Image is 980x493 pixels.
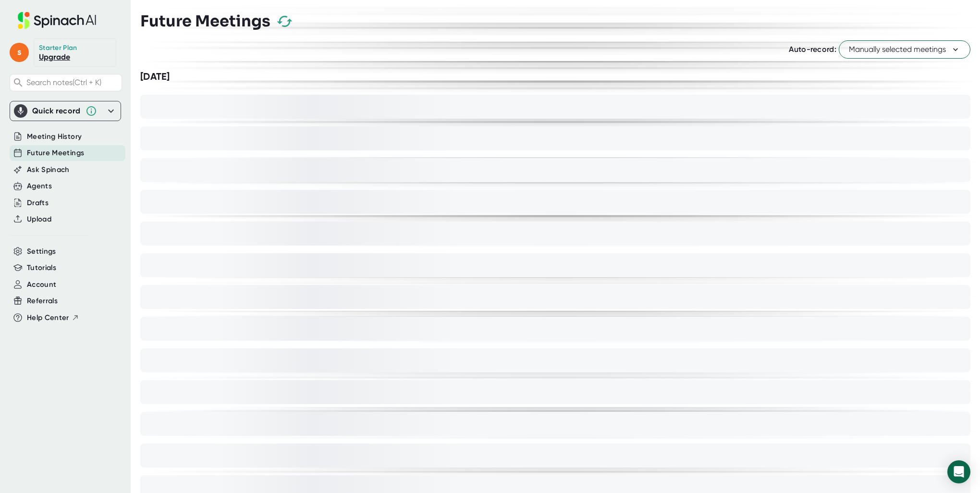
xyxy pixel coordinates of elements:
button: Tutorials [27,262,56,273]
span: Auto-record: [789,45,836,54]
button: Ask Spinach [27,164,70,175]
span: Search notes (Ctrl + K) [26,78,101,87]
div: Quick record [32,106,81,116]
div: [DATE] [140,71,970,83]
button: Agents [27,181,52,192]
div: Starter Plan [39,44,77,52]
button: Drafts [27,197,49,209]
button: Future Meetings [27,148,84,159]
button: Referrals [27,296,58,307]
button: Manually selected meetings [839,40,970,59]
a: Upgrade [39,52,70,62]
div: Quick record [14,101,117,121]
div: Open Intercom Messenger [947,460,970,483]
button: Meeting History [27,131,82,142]
button: Settings [27,246,56,257]
button: Account [27,279,56,290]
h3: Future Meetings [140,12,270,30]
button: Help Center [27,312,79,323]
span: Manually selected meetings [849,44,960,55]
span: Help Center [27,312,69,323]
span: s [10,43,29,62]
button: Upload [27,214,51,225]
